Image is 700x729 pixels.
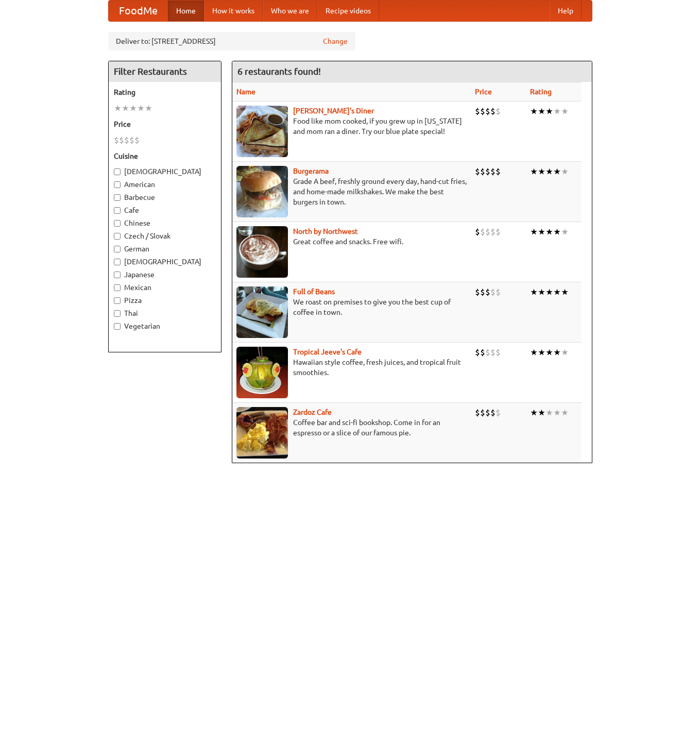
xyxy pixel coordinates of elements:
[293,167,329,175] b: Burgerama
[475,347,480,358] li: $
[236,176,467,207] p: Grade A beef, freshly ground every day, hand-cut fries, and home-made milkshakes. We make the bes...
[496,106,501,117] li: $
[538,347,545,358] li: ★
[475,106,480,117] li: $
[114,259,121,265] input: [DEMOGRAPHIC_DATA]
[129,134,134,146] li: $
[114,168,121,175] input: [DEMOGRAPHIC_DATA]
[129,103,137,114] li: ★
[114,272,121,278] input: Japanese
[109,1,168,21] a: FoodMe
[293,348,362,356] a: Tropical Jeeve's Cafe
[496,226,501,238] li: $
[538,106,545,117] li: ★
[114,269,216,280] label: Japanese
[553,407,561,418] li: ★
[538,407,545,418] li: ★
[114,205,216,215] label: Cafe
[114,220,121,227] input: Chinese
[124,134,129,146] li: $
[236,236,467,247] p: Great coffee and snacks. Free wifi.
[475,88,492,96] a: Price
[293,287,335,296] a: Full of Beans
[114,257,216,267] label: [DEMOGRAPHIC_DATA]
[114,166,216,177] label: [DEMOGRAPHIC_DATA]
[496,407,501,418] li: $
[114,218,216,228] label: Chinese
[530,347,538,358] li: ★
[114,181,121,188] input: American
[114,284,121,291] input: Mexican
[480,226,485,238] li: $
[561,347,569,358] li: ★
[119,134,124,146] li: $
[561,286,569,298] li: ★
[485,166,490,177] li: $
[480,106,485,117] li: $
[236,88,255,96] a: Name
[490,347,496,358] li: $
[480,286,485,298] li: $
[114,134,119,146] li: $
[490,166,496,177] li: $
[114,231,216,241] label: Czech / Slovak
[236,226,288,278] img: north.jpg
[168,1,204,21] a: Home
[122,103,129,114] li: ★
[561,407,569,418] li: ★
[114,323,121,330] input: Vegetarian
[237,66,321,76] ng-pluralize: 6 restaurants found!
[236,297,467,317] p: We roast on premises to give you the best cup of coffee in town.
[485,347,490,358] li: $
[485,286,490,298] li: $
[561,166,569,177] li: ★
[490,407,496,418] li: $
[480,407,485,418] li: $
[114,310,121,317] input: Thai
[114,119,216,129] h5: Price
[475,286,480,298] li: $
[323,36,348,46] a: Change
[293,227,358,235] a: North by Northwest
[475,226,480,238] li: $
[114,151,216,161] h5: Cuisine
[114,246,121,252] input: German
[485,226,490,238] li: $
[545,226,553,238] li: ★
[553,347,561,358] li: ★
[553,166,561,177] li: ★
[145,103,152,114] li: ★
[490,106,496,117] li: $
[475,166,480,177] li: $
[490,286,496,298] li: $
[236,417,467,438] p: Coffee bar and sci-fi bookshop. Come in for an espresso or a slice of our famous pie.
[480,347,485,358] li: $
[530,286,538,298] li: ★
[236,347,288,398] img: jeeves.jpg
[236,357,467,378] p: Hawaiian style coffee, fresh juices, and tropical fruit smoothies.
[293,107,374,115] a: [PERSON_NAME]'s Diner
[545,106,553,117] li: ★
[496,166,501,177] li: $
[293,408,332,416] a: Zardoz Cafe
[530,226,538,238] li: ★
[114,297,121,304] input: Pizza
[236,166,288,217] img: burgerama.jpg
[561,106,569,117] li: ★
[114,87,216,97] h5: Rating
[490,226,496,238] li: $
[317,1,379,21] a: Recipe videos
[236,407,288,459] img: zardoz.jpg
[134,134,140,146] li: $
[545,347,553,358] li: ★
[545,407,553,418] li: ★
[475,407,480,418] li: $
[263,1,317,21] a: Who we are
[236,106,288,157] img: sallys.jpg
[114,244,216,254] label: German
